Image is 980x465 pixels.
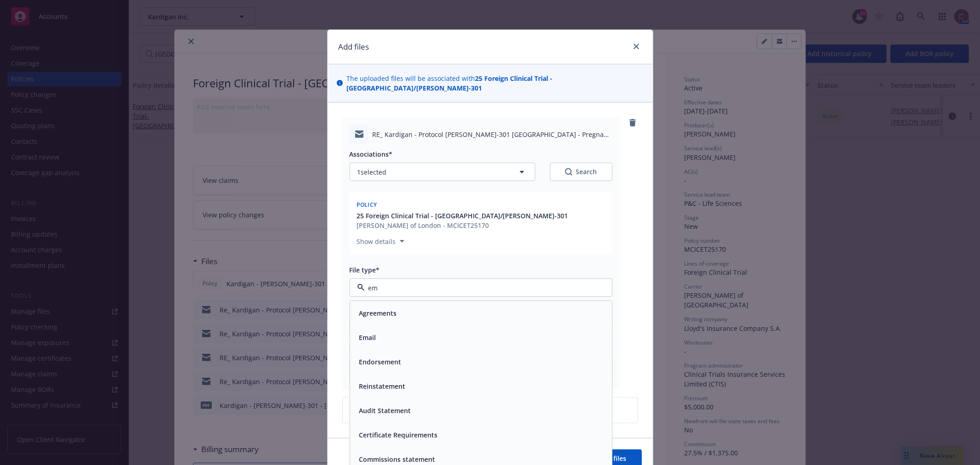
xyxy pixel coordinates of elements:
span: File type* [350,266,380,274]
div: Upload new files [342,397,638,423]
button: Reinstatement [359,381,406,391]
button: Audit Statement [359,406,411,415]
button: Endorsement [359,357,402,367]
button: Email [359,333,376,342]
button: Agreements [359,308,397,318]
input: Filter by keyword [365,283,594,293]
